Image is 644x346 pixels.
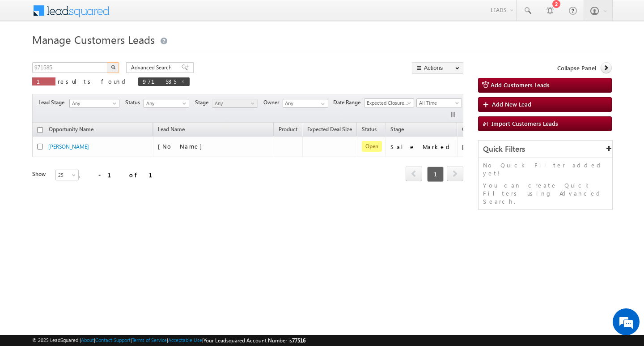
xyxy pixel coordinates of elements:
[203,337,305,344] span: Your Leadsquared Account Number is
[95,337,131,343] a: Contact Support
[58,77,129,85] span: results found
[131,64,174,72] span: Advanced Search
[111,65,115,69] img: Search
[144,99,186,107] span: Any
[483,181,608,205] p: You can create Quick Filters using Advanced Search.
[483,161,608,177] p: No Quick Filter added yet!
[32,170,48,178] div: Show
[158,142,207,150] span: [No Name]
[362,141,382,152] span: Open
[390,143,453,151] div: Sale Marked
[303,124,356,136] a: Expected Deal Size
[212,99,258,108] a: Any
[37,127,43,133] input: Check all records
[447,167,463,181] a: next
[491,120,558,127] span: Import Customers Leads
[81,337,94,343] a: About
[195,98,212,107] span: Stage
[143,77,176,85] span: 971585
[427,167,444,182] span: 1
[364,98,414,107] a: Expected Closure Date
[153,124,189,136] span: Lead Name
[462,143,521,151] div: [PERSON_NAME]
[49,126,93,132] span: Opportunity Name
[38,98,68,107] span: Lead Stage
[292,337,305,344] span: 77516
[69,99,119,108] a: Any
[37,77,51,85] span: 1
[406,167,422,181] a: prev
[333,98,364,107] span: Date Range
[390,126,404,132] span: Stage
[491,81,550,89] span: Add Customers Leads
[416,98,462,107] a: All Time
[479,141,612,158] div: Quick Filters
[263,98,283,107] span: Owner
[44,124,98,136] a: Opportunity Name
[307,126,352,132] span: Expected Deal Size
[406,166,422,181] span: prev
[462,126,478,132] span: Owner
[56,171,80,179] span: 25
[32,336,305,345] span: © 2025 LeadSquared | | | | |
[412,62,463,73] button: Actions
[316,99,327,108] a: Show All Items
[212,99,255,107] span: Any
[357,124,381,136] a: Status
[279,126,297,132] span: Product
[125,98,144,107] span: Status
[32,32,155,47] span: Manage Customers Leads
[447,166,463,181] span: next
[283,99,328,108] input: Type to Search
[386,124,408,136] a: Stage
[144,99,189,108] a: Any
[417,99,459,107] span: All Time
[364,99,411,107] span: Expected Closure Date
[132,337,167,343] a: Terms of Service
[168,337,202,343] a: Acceptable Use
[70,99,116,107] span: Any
[492,100,531,108] span: Add New Lead
[557,64,596,72] span: Collapse Panel
[55,170,79,180] a: 25
[77,170,163,180] div: 1 - 1 of 1
[48,143,89,150] a: [PERSON_NAME]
